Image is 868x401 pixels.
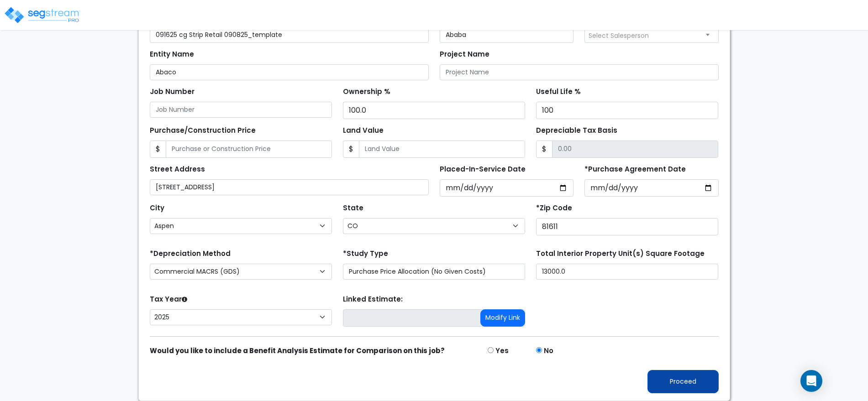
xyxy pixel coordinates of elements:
[552,141,718,158] input: 0.00
[150,87,195,97] label: Job Number
[536,218,718,235] input: Zip Code
[343,87,390,97] label: Ownership %
[343,203,363,214] label: State
[536,141,552,158] span: $
[800,370,822,392] div: Open Intercom Messenger
[440,27,574,43] input: Client Name
[150,102,332,118] input: Job Number
[480,309,525,327] button: Modify Link
[150,27,429,43] input: Property Name
[544,346,553,356] label: No
[359,141,525,158] input: Land Value
[150,125,256,136] label: Purchase/Construction Price
[343,125,384,136] label: Land Value
[536,264,718,280] input: total square foot
[343,141,359,158] span: $
[536,102,718,119] input: Useful Life %
[584,164,686,175] label: *Purchase Agreement Date
[150,346,445,355] strong: Would you like to include a Benefit Analysis Estimate for Comparison on this job?
[343,249,388,259] label: *Study Type
[440,164,526,175] label: Placed-In-Service Date
[536,249,705,259] label: Total Interior Property Unit(s) Square Footage
[536,203,572,214] label: *Zip Code
[495,346,509,356] label: Yes
[343,294,403,305] label: Linked Estimate:
[584,179,719,197] input: Purchase Date
[536,125,617,136] label: Depreciable Tax Basis
[440,49,489,60] label: Project Name
[150,64,429,80] input: Entity Name
[150,49,194,60] label: Entity Name
[150,179,429,195] input: Street Address
[166,141,332,158] input: Purchase or Construction Price
[4,6,81,24] img: logo_pro_r.png
[150,249,231,259] label: *Depreciation Method
[589,31,649,40] span: Select Salesperson
[440,64,719,80] input: Project Name
[150,164,205,175] label: Street Address
[343,102,525,119] input: Ownership %
[150,203,164,214] label: City
[150,294,187,305] label: Tax Year
[150,141,166,158] span: $
[647,370,719,393] button: Proceed
[536,87,581,97] label: Useful Life %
